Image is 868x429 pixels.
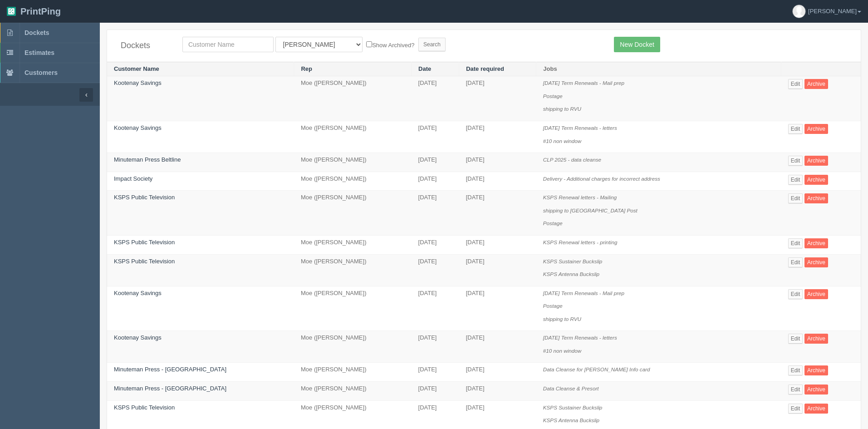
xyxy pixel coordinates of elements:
a: Archive [804,289,828,299]
i: KSPS Antenna Buckslip [543,271,599,277]
td: [DATE] [412,172,459,191]
a: Kootenay Savings [114,290,162,296]
i: CLP 2025 - data cleanse [543,157,601,163]
td: [DATE] [412,153,459,172]
input: Show Archived? [366,41,372,47]
a: Kootenay Savings [114,124,162,131]
span: Customers [25,69,58,76]
td: [DATE] [412,121,459,153]
a: Edit [788,238,803,248]
i: Postage [543,303,563,309]
a: New Docket [614,37,660,52]
i: [DATE] Term Renewals - Mail prep [543,80,624,86]
td: Moe ([PERSON_NAME]) [294,172,412,191]
a: Archive [804,334,828,344]
th: Jobs [536,62,781,76]
a: Archive [804,79,828,89]
a: KSPS Public Television [114,258,175,265]
a: Kootenay Savings [114,334,162,341]
a: Minuteman Press - [GEOGRAPHIC_DATA] [114,385,226,392]
a: Kootenay Savings [114,79,162,86]
a: Customer Name [114,65,159,72]
td: [DATE] [459,153,536,172]
td: [DATE] [459,172,536,191]
a: Minuteman Press - [GEOGRAPHIC_DATA] [114,366,226,373]
a: Archive [804,175,828,185]
td: Moe ([PERSON_NAME]) [294,254,412,286]
a: Edit [788,289,803,299]
a: Edit [788,193,803,203]
i: Delivery - Additional charges for incorrect address [543,176,660,182]
td: [DATE] [459,121,536,153]
i: [DATE] Term Renewals - letters [543,335,617,340]
a: Rep [301,65,312,72]
a: Archive [804,156,828,166]
span: Dockets [25,29,49,36]
td: [DATE] [459,286,536,331]
i: [DATE] Term Renewals - letters [543,125,617,131]
i: Postage [543,93,563,99]
td: [DATE] [412,191,459,236]
td: [DATE] [459,331,536,363]
a: Edit [788,334,803,344]
td: [DATE] [412,331,459,363]
img: avatar_default-7531ab5dedf162e01f1e0bb0964e6a185e93c5c22dfe317fb01d7f8cd2b1632c.jpg [793,5,805,18]
a: Edit [788,124,803,134]
td: [DATE] [459,363,536,382]
a: Edit [788,365,803,375]
i: Data Cleanse for [PERSON_NAME] Info card [543,366,650,372]
td: Moe ([PERSON_NAME]) [294,286,412,331]
a: KSPS Public Television [114,239,175,246]
td: [DATE] [459,235,536,254]
i: KSPS Antenna Buckslip [543,417,599,423]
i: KSPS Renewal letters - Mailing [543,194,617,200]
td: Moe ([PERSON_NAME]) [294,382,412,401]
a: Edit [788,175,803,185]
a: Archive [804,124,828,134]
i: Postage [543,220,563,226]
a: Edit [788,404,803,414]
i: shipping to RVU [543,316,581,322]
td: Moe ([PERSON_NAME]) [294,235,412,254]
i: shipping to [GEOGRAPHIC_DATA] Post [543,207,638,213]
a: Edit [788,257,803,267]
td: Moe ([PERSON_NAME]) [294,191,412,236]
a: Archive [804,404,828,414]
td: Moe ([PERSON_NAME]) [294,363,412,382]
td: Moe ([PERSON_NAME]) [294,331,412,363]
i: KSPS Sustainer Buckslip [543,258,603,264]
a: Archive [804,193,828,203]
td: [DATE] [459,76,536,121]
td: [DATE] [459,382,536,401]
a: Archive [804,257,828,267]
i: #10 non window [543,138,581,144]
a: Minuteman Press Beltline [114,156,181,163]
td: [DATE] [412,254,459,286]
span: Estimates [25,49,54,56]
td: [DATE] [459,254,536,286]
img: logo-3e63b451c926e2ac314895c53de4908e5d424f24456219fb08d385ab2e579770.png [7,7,16,16]
td: [DATE] [412,76,459,121]
td: Moe ([PERSON_NAME]) [294,76,412,121]
a: KSPS Public Television [114,404,175,411]
a: Edit [788,156,803,166]
a: Date [418,65,431,72]
td: Moe ([PERSON_NAME]) [294,153,412,172]
a: Impact Society [114,175,152,182]
label: Show Archived? [366,39,414,50]
td: [DATE] [412,286,459,331]
input: Customer Name [182,37,274,52]
a: Archive [804,385,828,394]
td: [DATE] [412,235,459,254]
i: #10 non window [543,348,581,354]
a: Edit [788,385,803,394]
i: [DATE] Term Renewals - Mail prep [543,290,624,296]
i: KSPS Renewal letters - printing [543,239,618,245]
a: Edit [788,79,803,89]
i: KSPS Sustainer Buckslip [543,404,603,410]
a: Date required [466,65,504,72]
h4: Dockets [121,41,169,50]
td: [DATE] [412,363,459,382]
a: Archive [804,365,828,375]
i: Data Cleanse & Presort [543,385,599,391]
